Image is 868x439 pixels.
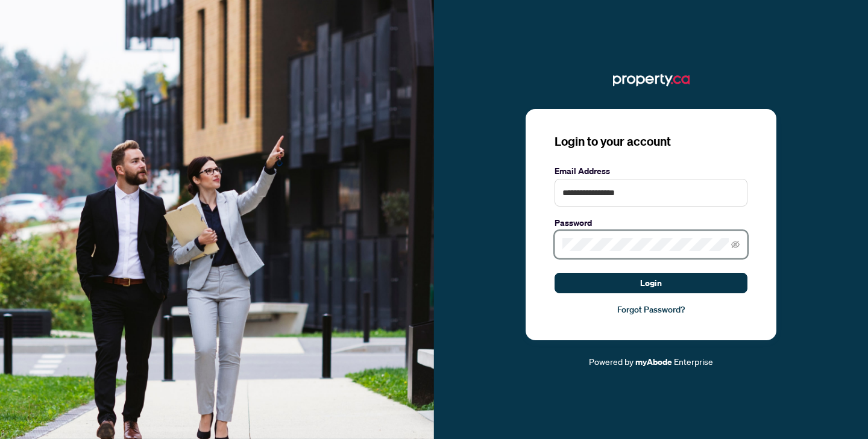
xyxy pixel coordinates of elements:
button: Login [555,273,747,293]
img: ma-logo [613,70,690,90]
h3: Login to your account [555,133,747,150]
label: Email Address [555,164,747,178]
span: Login [640,273,662,293]
a: myAbode [635,355,672,369]
span: eye-invisible [731,240,740,249]
label: Password [555,216,747,229]
span: Powered by [589,356,634,367]
a: Forgot Password? [555,303,747,316]
span: Enterprise [674,356,713,367]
